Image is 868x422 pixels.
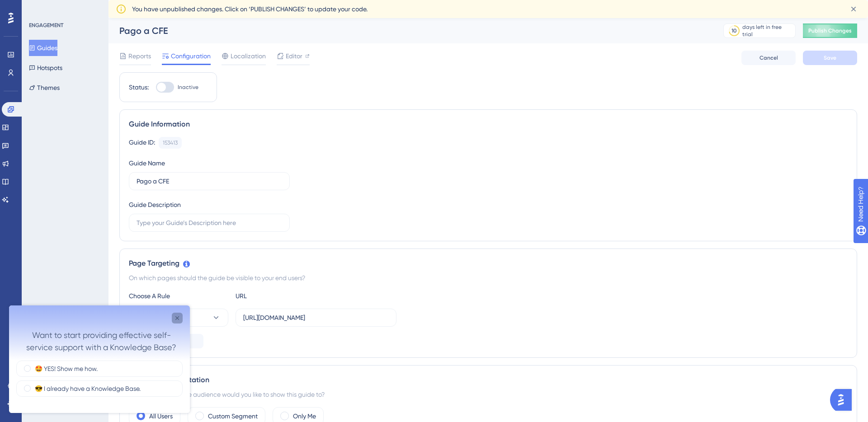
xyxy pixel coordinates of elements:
div: URL [236,291,335,301]
span: Need Help? [21,2,57,13]
iframe: UserGuiding AI Assistant Launcher [830,386,857,413]
div: On which pages should the guide be visible to your end users? [129,272,848,283]
span: Reports [128,51,151,61]
div: ENGAGEMENT [29,22,63,29]
span: Editor [286,51,302,61]
span: Configuration [171,51,211,61]
label: Custom Segment [208,411,258,422]
span: Publish Changes [808,27,852,34]
button: Hotspots [29,60,62,76]
span: Inactive [178,84,198,91]
div: Guide Description [129,199,181,210]
div: 10 [731,27,737,34]
div: Guide Name [129,158,165,169]
div: Pago a CFE [119,24,701,37]
span: You have unpublished changes. Click on ‘PUBLISH CHANGES’ to update your code. [132,4,368,14]
div: 153413 [163,139,178,146]
input: yourwebsite.com/path [243,313,389,323]
div: days left in free trial [742,23,793,38]
div: Audience Segmentation [129,375,848,385]
input: Type your Guide’s Description here [137,218,282,228]
div: Guide ID: [129,137,155,149]
div: Which segment of the audience would you like to show this guide to? [129,389,848,400]
span: Save [824,54,836,61]
button: Themes [29,80,60,96]
label: All Users [149,411,173,422]
div: Page Targeting [129,258,848,269]
button: Cancel [741,51,796,65]
button: Publish Changes [803,23,857,38]
div: Status: [129,82,149,93]
button: Save [803,51,857,65]
label: Only Me [293,411,316,422]
div: Guide Information [129,119,848,130]
input: Type your Guide’s Name here [137,176,282,186]
span: Cancel [759,54,778,61]
iframe: UserGuiding Survey [9,305,190,413]
button: Guides [29,40,57,56]
span: Localization [231,51,266,61]
div: Choose A Rule [129,291,228,301]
